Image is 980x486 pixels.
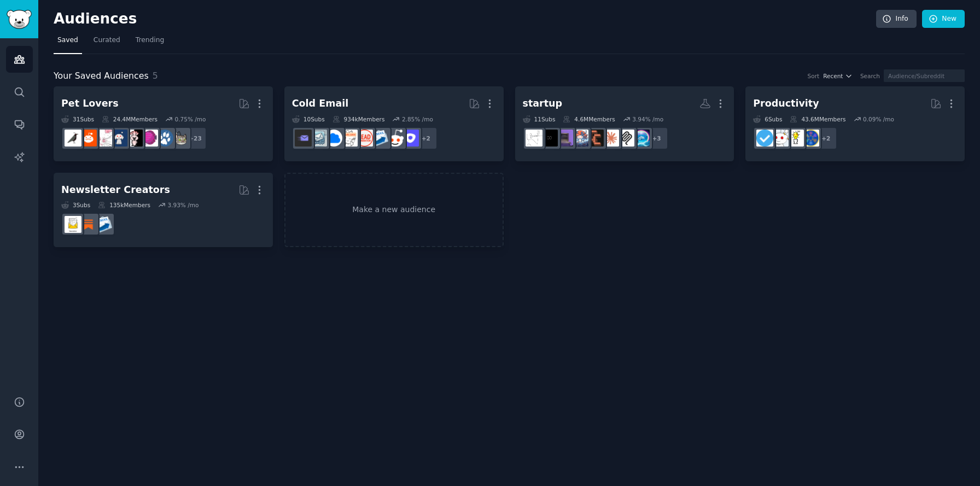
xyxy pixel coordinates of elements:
[54,86,273,161] a: Pet Lovers31Subs24.4MMembers0.75% /mo+23catsdogsAquariumsparrotsdogswithjobsRATSBeardedDragonsbir...
[541,130,558,147] img: ArtificialInteligence
[141,130,158,147] img: Aquariums
[523,115,556,123] div: 11 Sub s
[284,173,504,248] a: Make a new audience
[132,32,168,54] a: Trending
[95,130,112,147] img: RATS
[823,72,853,80] button: Recent
[54,32,82,54] a: Saved
[808,72,820,80] div: Sort
[325,130,342,147] img: B2BSaaS
[402,130,419,147] img: outreach
[110,130,127,147] img: dogswithjobs
[156,130,173,147] img: dogs
[523,97,563,110] div: startup
[61,115,94,123] div: 31 Sub s
[863,115,894,123] div: 0.09 % /mo
[753,97,819,110] div: Productivity
[65,216,81,233] img: Newsletters
[633,130,650,147] img: AI_developers
[54,10,876,28] h2: Audiences
[884,69,965,82] input: Audience/Subreddit
[515,86,734,161] a: startup11Subs4.6MMembers3.94% /mo+3AI_developersmcpClaudeAIClaudeCodeAI_AgentsvibecodingArtificia...
[57,36,78,45] span: Saved
[787,130,804,147] img: lifehacks
[802,130,819,147] img: LifeProTips
[756,130,773,147] img: getdisciplined
[387,130,404,147] img: sales
[90,32,124,54] a: Curated
[95,216,112,233] img: Emailmarketing
[184,127,207,150] div: + 23
[153,71,158,81] span: 5
[295,130,312,147] img: EmailOutreach
[80,216,97,233] img: Substack
[415,127,437,150] div: + 2
[292,115,325,123] div: 10 Sub s
[54,69,149,83] span: Your Saved Audiences
[284,86,504,161] a: Cold Email10Subs934kMembers2.85% /mo+2outreachsalesEmailmarketingLeadGenerationb2b_salesB2BSaaSco...
[371,130,388,147] img: Emailmarketing
[632,115,663,123] div: 3.94 % /mo
[126,130,143,147] img: parrots
[7,10,32,29] img: GummySearch logo
[61,201,90,209] div: 3 Sub s
[922,10,965,28] a: New
[814,127,837,150] div: + 2
[860,72,880,80] div: Search
[571,130,588,147] img: AI_Agents
[790,115,845,123] div: 43.6M Members
[332,115,385,123] div: 934k Members
[61,97,119,110] div: Pet Lovers
[745,86,965,161] a: Productivity6Subs43.6MMembers0.09% /mo+2LifeProTipslifehacksproductivitygetdisciplined
[526,130,542,147] img: theVibeCoding
[356,130,373,147] img: LeadGeneration
[645,127,668,150] div: + 3
[174,115,206,123] div: 0.75 % /mo
[94,36,120,45] span: Curated
[310,130,327,147] img: coldemail
[587,130,604,147] img: ClaudeCode
[80,130,97,147] img: BeardedDragons
[172,130,189,147] img: cats
[136,36,164,45] span: Trending
[402,115,433,123] div: 2.85 % /mo
[602,130,619,147] img: ClaudeAI
[65,130,81,147] img: birding
[823,72,843,80] span: Recent
[292,97,348,110] div: Cold Email
[556,130,573,147] img: vibecoding
[772,130,789,147] img: productivity
[876,10,917,28] a: Info
[61,183,170,197] div: Newsletter Creators
[341,130,358,147] img: b2b_sales
[753,115,782,123] div: 6 Sub s
[563,115,615,123] div: 4.6M Members
[54,173,273,248] a: Newsletter Creators3Subs135kMembers3.93% /moEmailmarketingSubstackNewsletters
[98,201,150,209] div: 135k Members
[167,201,199,209] div: 3.93 % /mo
[617,130,634,147] img: mcp
[102,115,157,123] div: 24.4M Members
